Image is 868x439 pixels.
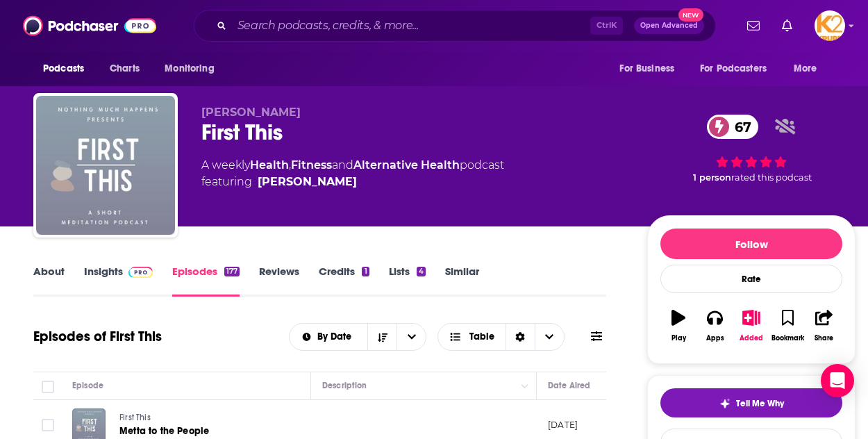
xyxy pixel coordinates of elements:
button: Added [733,301,769,351]
span: Ctrl K [590,17,623,35]
span: Podcasts [43,59,84,78]
a: Metta to the People [119,424,285,438]
a: Credits1 [319,265,369,297]
a: About [33,265,65,297]
button: Share [806,301,842,351]
div: Play [671,334,686,342]
button: open menu [33,56,102,82]
button: tell me why sparkleTell Me Why [660,388,842,417]
a: Charts [101,56,148,82]
span: For Podcasters [700,59,767,78]
button: open menu [610,56,692,82]
span: Tell Me Why [736,398,784,409]
span: 1 person [693,172,731,183]
p: [DATE] [548,419,578,431]
img: User Profile [815,10,845,41]
img: Podchaser Pro [128,267,153,278]
h2: Choose List sort [289,323,427,351]
a: Fitness [291,158,332,172]
img: First This [36,96,175,235]
div: Search podcasts, credits, & more... [194,10,716,42]
button: Follow [660,229,842,259]
a: Reviews [259,265,299,297]
div: Date Aired [548,377,590,394]
div: Open Intercom Messenger [821,364,854,397]
button: Apps [696,301,733,351]
span: 67 [721,115,758,139]
span: rated this podcast [731,172,812,183]
input: Search podcasts, credits, & more... [232,15,590,37]
a: 67 [707,115,758,139]
span: Metta to the People [119,425,209,437]
span: Charts [110,59,140,78]
a: Lists4 [389,265,426,297]
div: Rate [660,265,842,293]
h1: Episodes of First This [33,328,162,345]
a: Health [250,158,289,172]
button: Choose View [437,323,565,351]
div: Bookmark [771,334,804,342]
span: More [794,59,817,78]
a: First This [119,412,285,424]
span: [PERSON_NAME] [201,106,301,119]
span: Toggle select row [42,419,54,431]
span: Open Advanced [640,22,698,29]
img: tell me why sparkle [719,398,731,409]
span: Logged in as K2Krupp [815,10,845,41]
a: Show notifications dropdown [776,14,798,38]
button: open menu [155,56,232,82]
button: open menu [290,332,368,342]
span: and [332,158,353,172]
div: Description [322,377,367,394]
span: New [678,8,703,22]
button: Column Actions [517,378,533,395]
div: Share [815,334,833,342]
button: open menu [784,56,835,82]
span: First This [119,413,151,422]
button: Bookmark [769,301,806,351]
span: Monitoring [165,59,214,78]
div: Sort Direction [506,324,535,350]
div: 1 [362,267,369,276]
a: Episodes177 [172,265,240,297]
a: Similar [445,265,479,297]
span: , [289,158,291,172]
div: Apps [706,334,724,342]
button: Open AdvancedNew [634,17,704,34]
span: By Date [317,332,356,342]
div: Episode [72,377,103,394]
img: Podchaser - Follow, Share and Rate Podcasts [23,13,156,39]
span: featuring [201,174,504,190]
div: 177 [224,267,240,276]
div: A weekly podcast [201,157,504,190]
div: 67 1 personrated this podcast [647,106,856,192]
button: open menu [691,56,787,82]
div: 4 [417,267,426,276]
button: open menu [397,324,426,350]
button: Play [660,301,696,351]
span: For Business [619,59,674,78]
button: Sort Direction [367,324,397,350]
a: Kathryn Nicolai [258,174,357,190]
button: Show profile menu [815,10,845,41]
span: Table [469,332,494,342]
div: Added [740,334,763,342]
a: Alternative Health [353,158,460,172]
a: InsightsPodchaser Pro [84,265,153,297]
a: Show notifications dropdown [742,14,765,38]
